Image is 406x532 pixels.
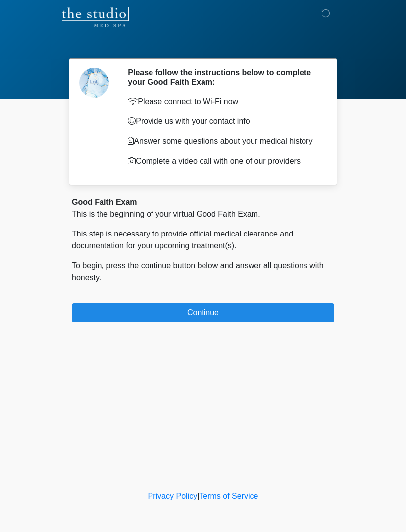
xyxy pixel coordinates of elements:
div: Good Faith Exam [72,196,334,208]
p: Provide us with your contact info [128,116,319,127]
a: Terms of Service [199,492,258,500]
a: Privacy Policy [148,492,198,500]
a: | [197,492,199,500]
img: Agent Avatar [79,68,109,98]
p: Complete a video call with one of our providers [128,155,319,167]
button: Continue [72,303,334,322]
p: Please connect to Wi-Fi now [128,96,319,108]
img: The Studio Med Spa Logo [62,7,129,27]
h2: Please follow the instructions below to complete your Good Faith Exam: [128,68,319,87]
h1: ‎ ‎ [64,36,342,54]
p: This is the beginning of your virtual Good Faith Exam. [72,208,334,220]
p: Answer some questions about your medical history [128,135,319,147]
p: To begin, press the continue button below and answer all questions with honesty. [72,260,334,284]
p: This step is necessary to provide official medical clearance and documentation for your upcoming ... [72,228,334,252]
